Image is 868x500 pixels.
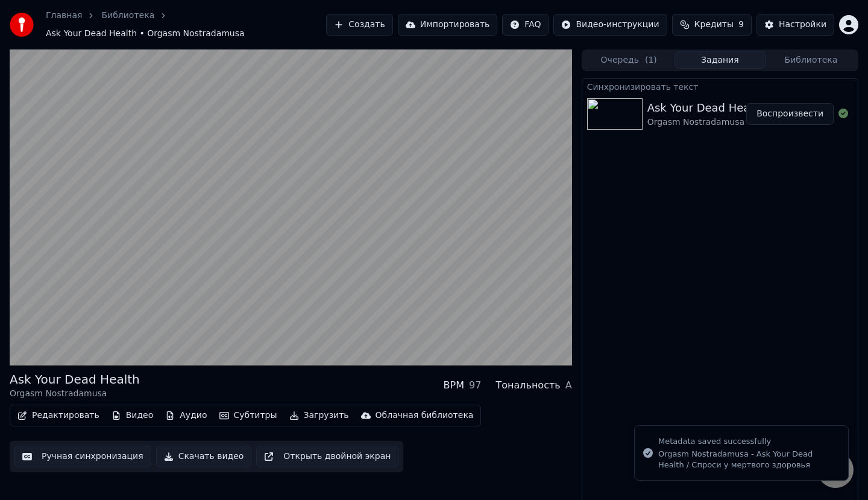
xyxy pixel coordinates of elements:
button: Воспроизвести [746,103,834,125]
button: Ручная синхронизация [14,446,151,467]
span: ( 1 ) [645,54,657,66]
button: Настройки [756,14,834,36]
button: Видео [107,407,159,424]
div: Orgasm Nostradamusa [10,388,140,400]
button: Аудио [160,407,212,424]
div: BPM [444,378,464,393]
button: Библиотека [766,51,857,69]
span: 9 [738,19,744,31]
button: Редактировать [13,407,104,424]
button: Создать [326,14,392,36]
button: Субтитры [215,407,282,424]
button: Импортировать [398,14,498,36]
button: Задания [675,51,766,69]
img: youka [10,13,34,37]
div: Metadata saved successfully [658,435,838,448]
div: Orgasm Nostradamusa [647,116,764,128]
div: Настройки [779,19,826,31]
div: Облачная библиотека [376,410,474,422]
button: Видео-инструкции [553,14,667,36]
nav: breadcrumb [46,10,326,40]
button: Кредиты9 [672,14,752,36]
a: Библиотека [101,10,154,22]
div: Ask Your Dead Health [647,100,764,116]
div: Синхронизировать текст [582,79,858,93]
button: Очередь [583,51,675,69]
span: Ask Your Dead Health • Orgasm Nostradamusa [46,28,245,40]
div: A [565,378,572,393]
button: Скачать видео [156,446,252,467]
button: Открыть двойной экран [256,446,398,467]
div: Тональность [495,378,560,393]
div: Ask Your Dead Health [10,371,140,388]
button: FAQ [502,14,549,36]
div: Orgasm Nostradamusa - Ask Your Dead Health / Спроси у мертвого здоровья [658,449,838,470]
a: Главная [46,10,82,22]
div: 97 [469,378,481,393]
span: Кредиты [694,19,734,31]
button: Загрузить [285,407,354,424]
